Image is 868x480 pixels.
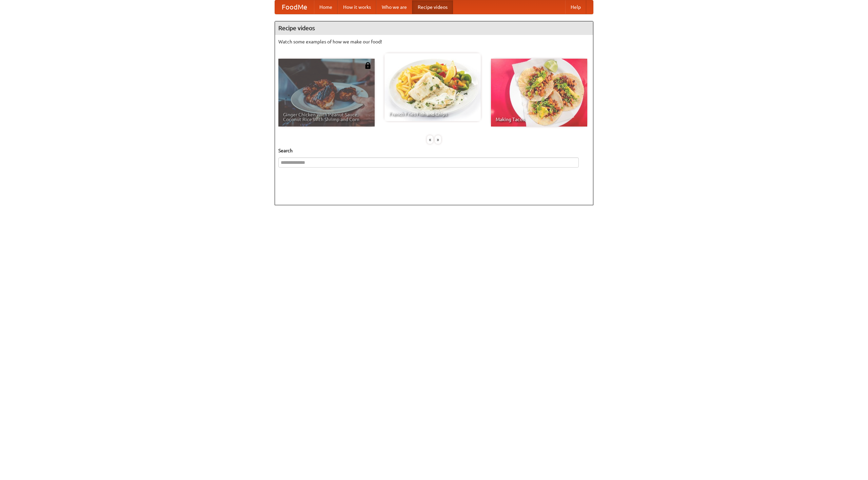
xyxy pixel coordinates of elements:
h5: Search [278,147,590,154]
a: FoodMe [275,0,314,14]
a: Recipe videos [412,0,453,14]
img: 483408.png [364,62,371,69]
p: Watch some examples of how we make our food! [278,38,590,45]
div: » [435,135,441,144]
a: How it works [338,0,376,14]
a: Making Tacos [491,59,587,127]
a: Home [314,0,338,14]
h4: Recipe videos [275,21,593,35]
a: French Fries Fish and Chips [384,53,481,121]
div: « [427,135,433,144]
a: Who we are [376,0,412,14]
span: French Fries Fish and Chips [389,112,476,116]
span: Making Tacos [496,117,583,122]
a: Help [565,0,586,14]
